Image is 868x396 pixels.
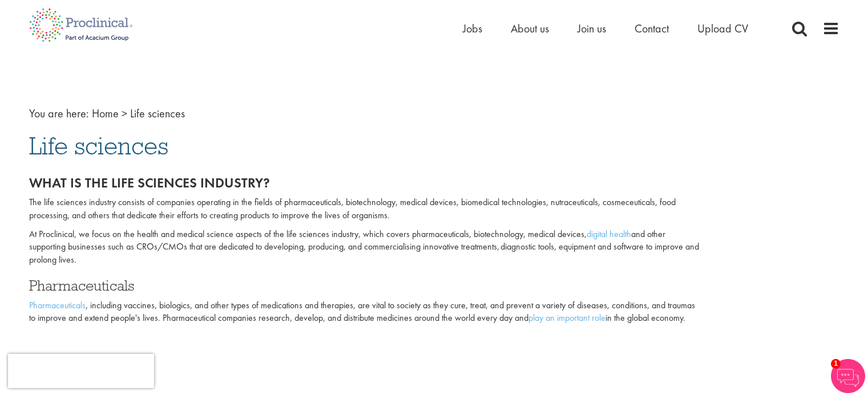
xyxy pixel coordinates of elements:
[831,359,865,393] img: Chatbot
[130,106,185,121] span: Life sciences
[635,21,669,36] a: Contact
[29,299,701,325] p: , including vaccines, biologics, and other types of medications and therapies, are vital to socie...
[122,106,127,121] span: >
[511,21,549,36] a: About us
[29,130,168,161] span: Life sciences
[587,228,631,240] a: digital health
[29,228,701,267] p: At Proclinical, we focus on the health and medical science aspects of the life sciences industry,...
[29,175,701,190] h2: What is the life sciences industry?
[92,106,119,121] a: breadcrumb link
[29,196,701,222] p: The life sciences industry consists of companies operating in the fields of pharmaceuticals, biot...
[831,359,841,369] span: 1
[697,21,748,36] a: Upload CV
[8,354,154,388] iframe: reCAPTCHA
[29,106,89,121] span: You are here:
[29,299,86,311] a: Pharmaceuticals
[463,21,482,36] a: Jobs
[29,278,701,293] h3: Pharmaceuticals
[578,21,606,36] a: Join us
[528,312,605,324] a: play an important role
